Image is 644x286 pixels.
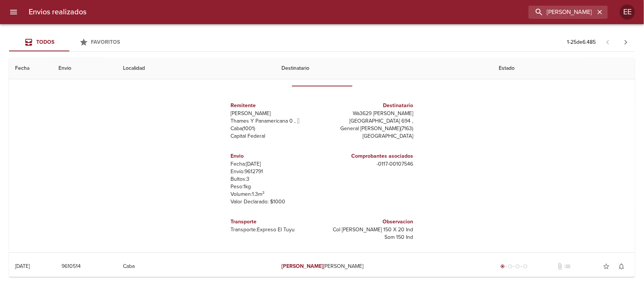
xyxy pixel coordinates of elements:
[231,218,319,226] h6: Transporte
[325,152,413,160] h6: Comprobantes asociados
[231,117,319,125] p: Thames Y Panamericana 0 ,  
[325,132,413,140] p: [GEOGRAPHIC_DATA]
[231,132,319,140] p: Capital Federal
[614,259,629,274] button: Activar notificaciones
[325,226,413,241] p: Col [PERSON_NAME] 150 X 20 Ind Som 150 Ind
[275,58,493,79] th: Destinatario
[231,110,319,117] p: [PERSON_NAME]
[52,58,117,79] th: Envio
[603,263,610,270] span: star_border
[275,253,493,280] td: [PERSON_NAME]
[529,6,595,19] input: buscar
[493,58,635,79] th: Estado
[29,6,86,18] h6: Envios realizados
[231,175,319,183] p: Bultos: 3
[599,38,617,46] span: Pagina anterior
[499,263,529,270] div: Generado
[508,264,512,269] span: radio_button_unchecked
[263,190,265,195] sup: 3
[36,39,54,45] span: Todos
[567,38,596,46] p: 1 - 25 de 6.485
[231,226,319,234] p: Transporte: Expreso El Tuyu
[618,263,625,270] span: notifications_none
[500,264,505,269] span: radio_button_checked
[325,160,413,168] p: - 0117 - 00107546
[231,160,319,168] p: Fecha: [DATE]
[9,58,52,79] th: Fecha
[515,264,520,269] span: radio_button_unchecked
[325,117,413,125] p: [GEOGRAPHIC_DATA] 694 ,
[117,253,275,280] td: Caba
[91,39,120,45] span: Favoritos
[15,263,30,269] div: [DATE]
[5,3,23,21] button: menu
[325,218,413,226] h6: Observacion
[325,125,413,132] p: General [PERSON_NAME] ( 7163 )
[620,5,635,20] div: Abrir información de usuario
[231,101,319,110] h6: Remitente
[117,58,275,79] th: Localidad
[231,198,319,206] p: Valor Declarado: $ 1000
[617,33,635,51] span: Pagina siguiente
[599,259,614,274] button: Agregar a favoritos
[9,33,130,51] div: Tabs Envios
[231,168,319,175] p: Envío: 9612791
[281,263,323,269] em: [PERSON_NAME]
[231,152,319,160] h6: Envio
[58,260,84,274] button: 9610514
[231,183,319,191] p: Peso: 1 kg
[325,110,413,117] p: Wa3629 [PERSON_NAME]
[325,101,413,110] h6: Destinatario
[523,264,527,269] span: radio_button_unchecked
[231,191,319,198] p: Volumen: 1.3 m
[564,263,572,270] span: No tiene pedido asociado
[556,263,564,270] span: No tiene documentos adjuntos
[61,262,81,271] span: 9610514
[620,5,635,20] div: EE
[231,125,319,132] p: Caba ( 1001 )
